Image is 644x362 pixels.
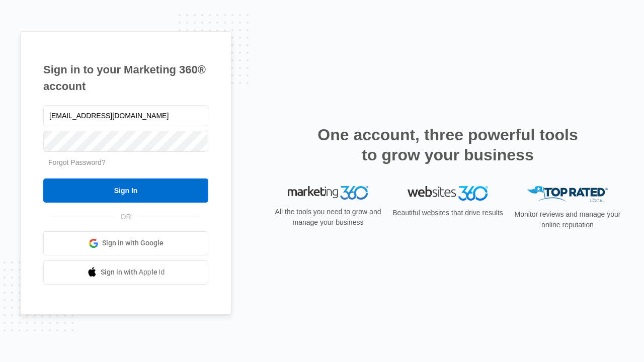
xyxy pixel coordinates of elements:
[43,61,208,95] h1: Sign in to your Marketing 360® account
[43,105,208,126] input: Email
[101,267,165,278] span: Sign in with Apple Id
[408,186,488,201] img: Websites 360
[102,238,164,248] span: Sign in with Google
[527,186,608,203] img: Top Rated Local
[272,207,384,228] p: All the tools you need to grow and manage your business
[391,208,504,218] p: Beautiful websites that drive results
[43,260,208,285] a: Sign in with Apple Id
[43,178,208,203] input: Sign In
[288,186,368,200] img: Marketing 360
[48,158,106,166] a: Forgot Password?
[511,209,624,230] p: Monitor reviews and manage your online reputation
[114,212,138,222] span: OR
[314,125,581,165] h2: One account, three powerful tools to grow your business
[43,231,208,255] a: Sign in with Google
